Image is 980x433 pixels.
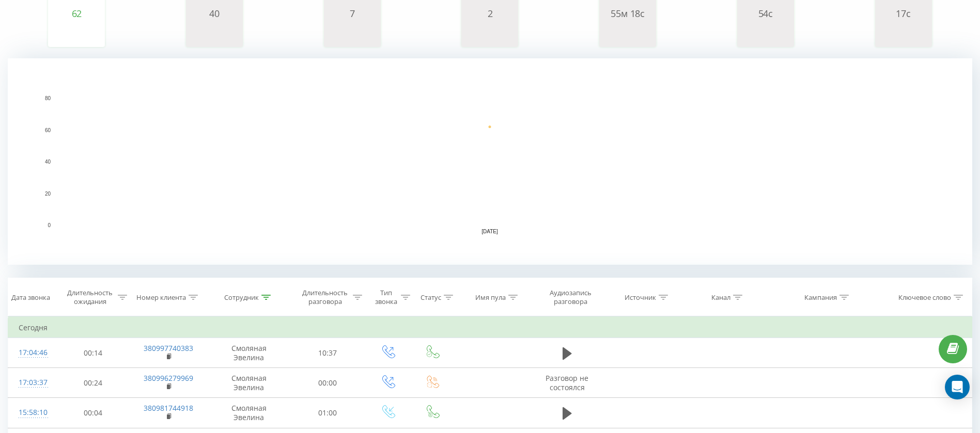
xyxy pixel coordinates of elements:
text: 20 [45,191,51,197]
text: 40 [45,159,51,165]
text: 80 [45,95,51,101]
div: Номер клиента [136,293,186,302]
svg: A chart. [878,19,929,50]
div: Канал [711,293,730,302]
div: Open Intercom Messenger [945,375,970,399]
td: Смоляная Эвелина [207,398,290,428]
div: Аудиозапись разговора [541,288,600,306]
div: Длительность разговора [300,288,350,306]
svg: A chart. [326,19,378,50]
a: 380996279969 [144,373,193,383]
a: 380997740383 [144,343,193,353]
text: 60 [45,127,51,133]
text: [DATE] [481,229,498,234]
div: 17с [878,8,929,19]
div: Имя пула [475,293,506,302]
div: Длительность ожидания [65,288,115,306]
div: 7 [326,8,378,19]
div: 15:58:10 [19,403,45,423]
td: 00:24 [56,368,130,398]
td: Сегодня [8,317,972,338]
svg: A chart. [602,19,654,50]
span: Разговор не состоялся [546,373,588,392]
svg: A chart. [189,19,240,50]
td: 10:37 [290,338,365,368]
div: 40 [189,8,240,19]
div: 54с [740,8,791,19]
svg: A chart. [8,58,972,265]
svg: A chart. [51,19,102,50]
div: 17:04:46 [19,343,45,363]
td: Смоляная Эвелина [207,368,290,398]
div: Сотрудник [224,293,259,302]
svg: A chart. [464,19,516,50]
div: 62 [51,8,102,19]
div: Ключевое слово [898,293,951,302]
td: 00:00 [290,368,365,398]
div: Дата звонка [11,293,50,302]
div: 2 [464,8,516,19]
div: Источник [625,293,656,302]
div: 17:03:37 [19,373,45,393]
td: Смоляная Эвелина [207,338,290,368]
text: 0 [48,222,51,228]
div: Тип звонка [374,288,398,306]
div: Кампания [804,293,837,302]
div: Статус [421,293,441,302]
a: 380981744918 [144,403,193,413]
td: 00:04 [56,398,130,428]
div: 55м 18с [602,8,654,19]
svg: A chart. [740,19,791,50]
td: 00:14 [56,338,130,368]
td: 01:00 [290,398,365,428]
